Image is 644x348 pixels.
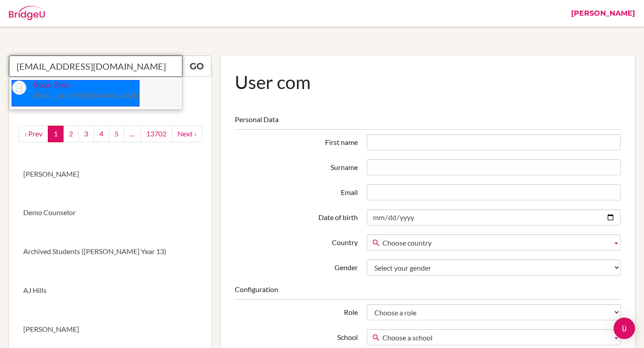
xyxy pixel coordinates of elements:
[230,184,362,198] label: Email
[9,55,182,77] input: Quicksearch user
[235,70,621,94] h1: User com
[382,235,609,251] span: Choose country
[9,271,212,310] a: AJ Hills
[230,134,362,148] label: First name
[19,126,48,142] a: ‹ Prev
[235,284,621,300] legend: Configuration
[9,193,212,232] a: Demo Counselor
[9,77,212,116] a: New User
[230,209,362,223] label: Date of birth
[182,55,212,77] a: Go
[93,126,109,142] a: 4
[614,318,635,339] div: Open Intercom Messenger
[26,81,139,101] p: Ruoxi Shan
[230,329,362,343] label: School
[230,304,362,318] label: Role
[230,159,362,173] label: Surname
[382,330,609,346] span: Choose a school
[9,6,45,20] img: Bridge-U
[63,126,79,142] a: 2
[78,126,94,142] a: 3
[109,126,124,142] a: 5
[172,126,202,142] a: next
[12,81,26,95] img: thumb_default-9baad8e6c595f6d87dbccf3bc005204999cb094ff98a76d4c88bb8097aa52fd3.png
[124,126,141,142] a: …
[9,232,212,271] a: Archived Students ([PERSON_NAME] Year 13)
[48,126,64,142] a: 1
[9,155,212,194] a: [PERSON_NAME]
[34,92,139,99] small: [EMAIL_ADDRESS][DOMAIN_NAME]
[140,126,172,142] a: 13702
[230,234,362,248] label: Country
[235,115,621,130] legend: Personal Data
[230,259,362,273] label: Gender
